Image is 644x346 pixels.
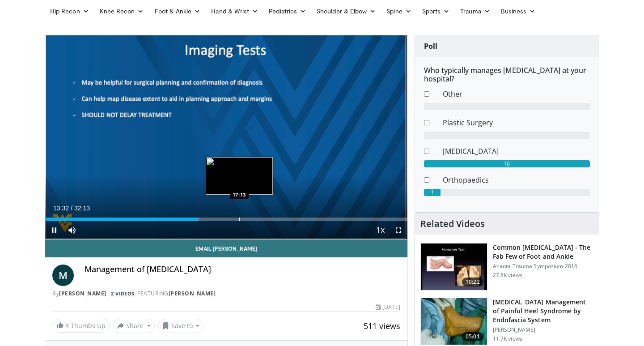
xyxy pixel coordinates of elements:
span: 05:01 [462,332,483,341]
h4: Related Videos [420,218,485,229]
h6: Who typically manages [MEDICAL_DATA] at your hospital? [424,66,590,83]
a: [PERSON_NAME] [59,290,106,297]
div: [DATE] [376,303,400,311]
button: Pause [45,221,63,239]
img: image.jpeg [206,157,273,195]
span: 13:32 [53,205,69,212]
div: Progress Bar [45,218,407,221]
a: Knee Recon [94,2,149,20]
video-js: Video Player [45,35,407,239]
a: Business [496,2,541,20]
img: 4559c471-f09d-4bda-8b3b-c296350a5489.150x105_q85_crop-smart_upscale.jpg [421,243,487,290]
a: Foot & Ankle [149,2,206,20]
div: 1 [424,189,441,196]
a: Spine [381,2,416,20]
a: 10:22 Common [MEDICAL_DATA] - The Fab Few of Foot and Ankle Atlanta Trauma Symposium 2016 27.8K v... [420,243,593,290]
div: 10 [424,160,590,167]
dd: Other [436,89,597,99]
button: Share [113,319,155,333]
h3: Common [MEDICAL_DATA] - The Fab Few of Foot and Ankle [493,243,593,261]
p: [PERSON_NAME] [493,326,593,333]
button: Fullscreen [390,221,407,239]
a: Shoulder & Elbow [311,2,381,20]
a: 2 Videos [108,290,137,297]
p: 11.7K views [493,335,522,342]
a: M [52,265,74,286]
h3: [MEDICAL_DATA] Management of Painful Heel Syndrome by Endofascia System [493,298,593,325]
dd: [MEDICAL_DATA] [436,146,597,157]
a: Hip Recon [45,2,94,20]
span: 32:13 [74,205,90,212]
a: Hand & Wrist [206,2,263,20]
button: Save to [158,319,204,333]
a: 05:01 [MEDICAL_DATA] Management of Painful Heel Syndrome by Endofascia System [PERSON_NAME] 11.7K... [420,298,593,345]
h4: Management of [MEDICAL_DATA] [85,265,400,274]
span: 10:22 [462,278,483,286]
span: 511 views [364,320,400,331]
a: Email [PERSON_NAME] [45,239,407,257]
a: [PERSON_NAME] [169,290,216,297]
a: 4 Thumbs Up [52,319,110,333]
strong: Poll [424,41,437,51]
p: 27.8K views [493,272,522,279]
span: / [71,205,72,212]
button: Mute [63,221,81,239]
button: Playback Rate [372,221,390,239]
a: Pediatrics [263,2,311,20]
dd: Orthopaedics [436,175,597,185]
p: Atlanta Trauma Symposium 2016 [493,263,593,270]
a: Sports [417,2,455,20]
a: Trauma [455,2,496,20]
img: osam_1.png.150x105_q85_crop-smart_upscale.jpg [421,298,487,345]
div: By FEATURING [52,290,400,298]
span: 4 [65,321,69,330]
dd: Plastic Surgery [436,117,597,128]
